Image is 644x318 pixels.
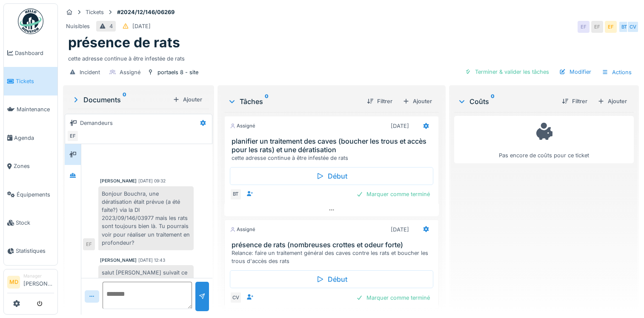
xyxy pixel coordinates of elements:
[80,119,113,127] div: Demandeurs
[460,120,628,159] div: Pas encore de coûts pour ce ticket
[4,67,57,95] a: Tickets
[364,95,396,107] div: Filtrer
[16,219,54,227] span: Stock
[458,96,555,107] div: Coûts
[627,21,639,33] div: CV
[578,21,590,33] div: EF
[14,162,54,170] span: Zones
[391,122,409,130] div: [DATE]
[17,105,54,113] span: Maintenance
[230,226,255,233] div: Assigné
[14,134,54,142] span: Agenda
[138,178,166,184] div: [DATE] 09:32
[230,167,433,185] div: Début
[265,96,269,107] sup: 0
[4,39,57,67] a: Dashboard
[17,191,54,199] span: Équipements
[391,225,409,234] div: [DATE]
[230,270,433,288] div: Début
[86,8,104,16] div: Tickets
[558,95,591,107] div: Filtrer
[461,66,552,78] div: Terminer & valider les tâches
[491,96,495,107] sup: 0
[230,292,242,304] div: CV
[4,180,57,208] a: Équipements
[598,66,635,78] div: Actions
[98,186,194,250] div: Bonjour Bouchra, une dératisation était prévue (a été faite?) via la DI 2023/09/146/03977 mais le...
[4,208,57,237] a: Stock
[123,95,126,105] sup: 0
[120,68,140,76] div: Assigné
[228,96,360,107] div: Tâches
[23,273,54,291] li: [PERSON_NAME]
[232,137,435,153] h3: planifier un traitement des caves (boucher les trous et accès pour les rats) et une dératisation
[18,9,43,34] img: Badge_color-CXgf-gQk.svg
[4,237,57,265] a: Statistiques
[100,257,137,263] div: [PERSON_NAME]
[100,178,137,184] div: [PERSON_NAME]
[16,247,54,255] span: Statistiques
[66,22,90,30] div: Nuisibles
[399,95,435,107] div: Ajouter
[83,238,95,250] div: EF
[230,188,242,200] div: BT
[232,249,435,265] div: Relance: faire un traitement général des caves contre les rats et boucher les trous d'accès des rats
[232,154,435,162] div: cette adresse continue à être infestée de rats
[618,21,630,33] div: BT
[169,94,206,105] div: Ajouter
[109,22,113,30] div: 4
[4,152,57,180] a: Zones
[4,124,57,152] a: Agenda
[80,68,100,76] div: Incident
[591,21,603,33] div: EF
[594,95,630,107] div: Ajouter
[68,35,180,51] h1: présence de rats
[68,51,634,63] div: cette adresse continue à être infestée de rats
[353,292,433,304] div: Marquer comme terminé
[138,257,165,263] div: [DATE] 12:43
[230,122,255,130] div: Assigné
[15,49,54,57] span: Dashboard
[67,130,79,142] div: EF
[232,241,435,249] h3: présence de rats (nombreuses crottes et odeur forte)
[132,22,151,30] div: [DATE]
[72,95,169,105] div: Documents
[353,188,433,200] div: Marquer comme terminé
[556,66,595,78] div: Modifier
[114,8,178,16] strong: #2024/12/146/06269
[7,273,54,293] a: MD Manager[PERSON_NAME]
[4,95,57,124] a: Maintenance
[605,21,617,33] div: EF
[16,77,54,85] span: Tickets
[7,276,20,289] li: MD
[157,68,198,76] div: portaels 8 - site
[23,273,54,279] div: Manager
